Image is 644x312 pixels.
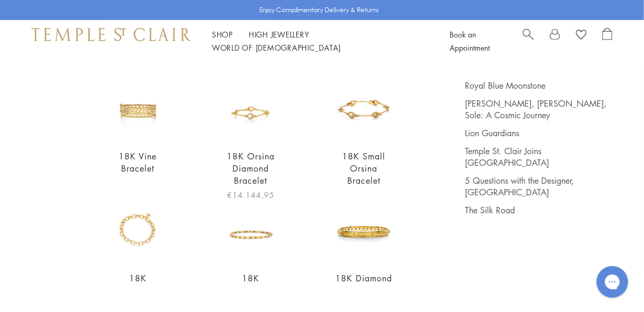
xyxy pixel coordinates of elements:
a: World of [DEMOGRAPHIC_DATA]World of [DEMOGRAPHIC_DATA] [212,42,341,53]
span: €14.144,95 [227,189,275,201]
nav: Main navigation [212,28,426,54]
a: Lion Guardians [465,127,618,139]
img: 18K Diamond Star Bracelet [334,202,394,262]
a: The Silk Road [465,204,618,216]
img: 18K Temple Convertible Charm Bracelet [108,202,168,262]
a: High JewelleryHigh Jewellery [249,29,309,40]
img: 18K Small Orsina Bracelet [334,80,394,140]
a: 18K Vine Bracelet [119,150,157,174]
a: [PERSON_NAME], [PERSON_NAME], Sole: A Cosmic Journey [465,98,618,121]
p: Enjoy Complimentary Delivery & Returns [260,5,379,15]
img: B71825-ASTRIDSM [221,202,281,262]
a: 18K Orsina Diamond Bracelet [227,150,275,186]
a: ShopShop [212,29,233,40]
img: Temple St. Clair [32,28,191,41]
a: View Wishlist [576,28,587,44]
a: Temple St. Clair Joins [GEOGRAPHIC_DATA] [465,145,618,168]
a: 18K [PERSON_NAME] [221,272,295,296]
a: 18K Diamond Star Bracelet [336,272,393,296]
iframe: Gorgias live chat messenger [591,262,633,301]
a: 18K Small Orsina Bracelet [343,150,386,186]
a: Search [523,28,534,54]
img: 18K Orsina Diamond Bracelet [221,80,281,140]
a: Book an Appointment [450,29,490,53]
a: 5 Questions with the Designer, [GEOGRAPHIC_DATA] [465,175,618,198]
a: Royal Blue Moonstone [465,80,618,91]
img: 18K Vine Bracelet [108,80,168,140]
a: Open Shopping Bag [602,28,612,54]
